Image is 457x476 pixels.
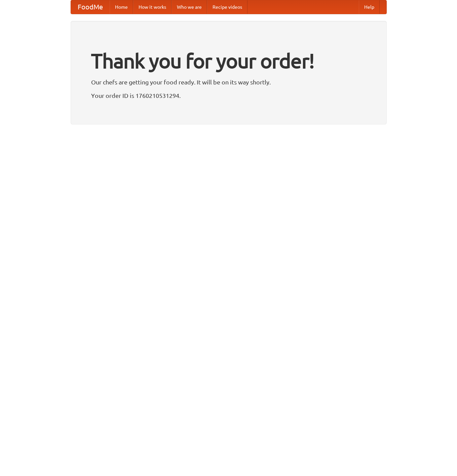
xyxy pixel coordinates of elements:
a: Help [359,0,380,14]
p: Our chefs are getting your food ready. It will be on its way shortly. [91,77,366,87]
h1: Thank you for your order! [91,45,366,77]
a: How it works [133,0,172,14]
a: Recipe videos [207,0,247,14]
a: FoodMe [71,0,110,14]
a: Home [110,0,133,14]
p: Your order ID is 1760210531294. [91,90,366,101]
a: Who we are [172,0,207,14]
